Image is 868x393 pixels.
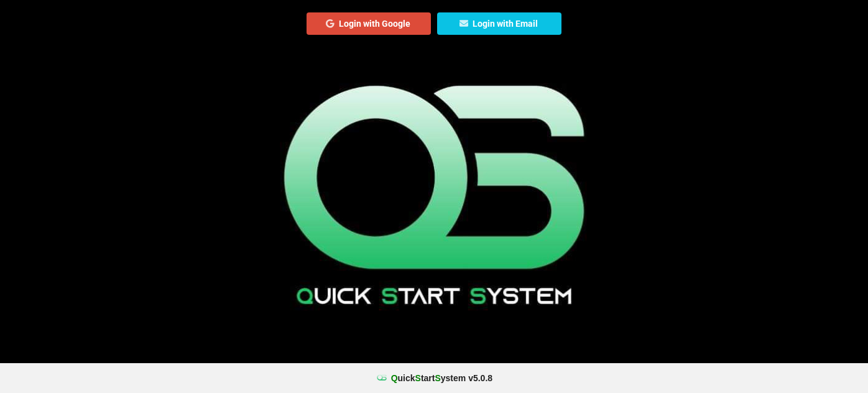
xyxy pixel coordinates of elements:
button: Login with Google [307,12,431,35]
span: S [435,373,440,383]
span: Q [391,373,398,383]
span: S [415,373,421,383]
button: Login with Email [437,12,561,35]
img: favicon.ico [376,372,388,384]
b: uick tart ystem v 5.0.8 [391,372,492,384]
